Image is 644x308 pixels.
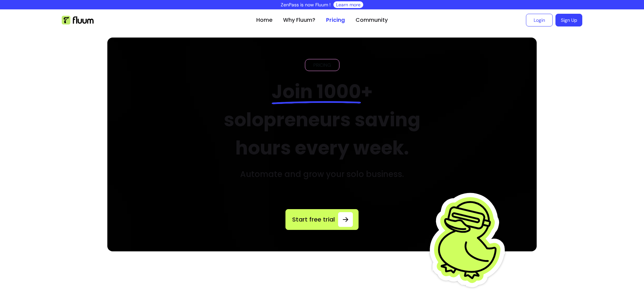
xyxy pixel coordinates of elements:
[272,78,361,105] span: Join 1000
[311,62,334,68] span: PRICING
[555,14,582,26] a: Sign Up
[281,1,331,8] p: ZenPass is now Fluum !
[356,16,388,24] a: Community
[240,169,404,180] h3: Automate and grow your solo business.
[285,209,359,230] a: Start free trial
[209,78,436,162] h2: + solopreneurs saving hours every week.
[336,1,361,8] a: Learn more
[326,16,345,24] a: Pricing
[62,16,94,24] img: Fluum Logo
[526,14,553,26] a: Login
[291,215,335,224] span: Start free trial
[256,16,272,24] a: Home
[283,16,315,24] a: Why Fluum?
[428,181,512,298] img: Fluum Duck sticker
